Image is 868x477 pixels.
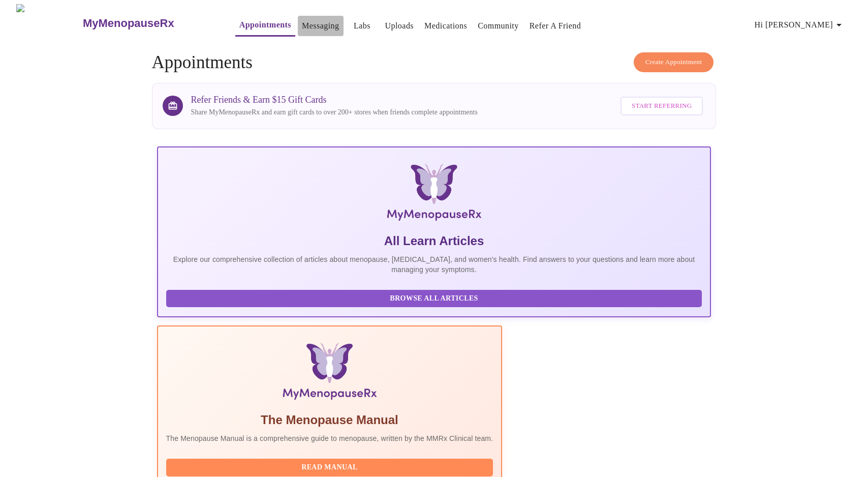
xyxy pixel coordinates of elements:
[239,18,291,32] a: Appointments
[166,412,493,428] h5: The Menopause Manual
[166,254,702,275] p: Explore our comprehensive collection of articles about menopause, [MEDICAL_DATA], and women's hea...
[385,19,414,33] a: Uploads
[381,16,418,36] button: Uploads
[632,100,692,112] span: Start Referring
[166,233,702,249] h5: All Learn Articles
[751,15,849,35] button: Hi [PERSON_NAME]
[81,6,214,41] a: MyMenopauseRx
[166,462,496,471] a: Read Manual
[166,290,702,308] button: Browse All Articles
[302,19,339,33] a: Messaging
[525,16,585,36] button: Refer a Friend
[218,343,441,404] img: Menopause Manual
[420,16,471,36] button: Medications
[83,17,174,30] h3: MyMenopauseRx
[249,164,618,225] img: MyMenopauseRx Logo
[191,107,478,117] p: Share MyMenopauseRx and earn gift cards to over 200+ stores when friends complete appointments
[166,293,705,302] a: Browse All Articles
[530,19,581,33] a: Refer a Friend
[478,19,519,33] a: Community
[166,433,493,443] p: The Menopause Manual is a comprehensive guide to menopause, written by the MMRx Clinical team.
[176,461,483,474] span: Read Manual
[235,15,295,37] button: Appointments
[191,95,478,105] h3: Refer Friends & Earn $15 Gift Cards
[152,52,717,73] h4: Appointments
[618,92,705,121] a: Start Referring
[474,16,523,36] button: Community
[176,292,692,305] span: Browse All Articles
[621,97,703,115] button: Start Referring
[346,16,379,36] button: Labs
[298,16,343,36] button: Messaging
[634,52,714,72] button: Create Appointment
[16,4,81,42] img: MyMenopauseRx Logo
[354,19,370,33] a: Labs
[645,56,702,68] span: Create Appointment
[424,19,467,33] a: Medications
[755,18,845,32] span: Hi [PERSON_NAME]
[166,459,493,476] button: Read Manual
